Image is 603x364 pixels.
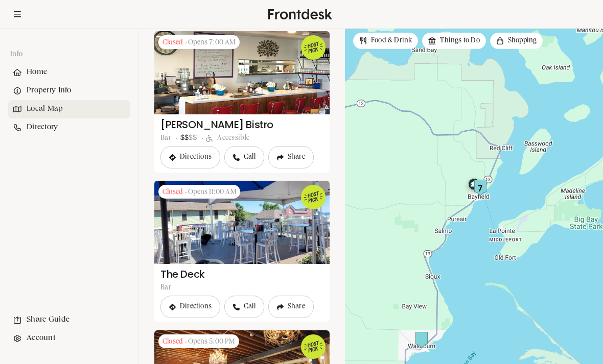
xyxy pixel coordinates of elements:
div: Local Map [8,100,130,118]
li: Navigation item [8,118,130,137]
div: 7 [470,176,491,201]
li: Navigation item [8,329,130,348]
li: Navigation item [8,82,130,100]
div: Account [8,329,130,348]
div: Directory [8,118,130,137]
div: Home [8,63,130,82]
li: Navigation item [8,311,130,329]
div: Property Info [8,82,130,100]
button: Share [268,146,314,168]
li: Navigation item [8,100,130,118]
li: 1 of 3 [353,33,418,49]
button: Directions [160,146,220,168]
a: Call [224,146,264,168]
button: Food & Drink [353,33,418,49]
li: Navigation item [8,63,130,82]
button: Share [268,296,314,318]
button: Shopping [490,33,543,49]
a: Call [224,296,264,318]
div: Share Guide [8,311,130,329]
button: Directions [160,296,220,318]
li: 3 of 3 [490,33,543,49]
li: 2 of 3 [422,33,485,49]
button: Things to Do [422,33,485,49]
